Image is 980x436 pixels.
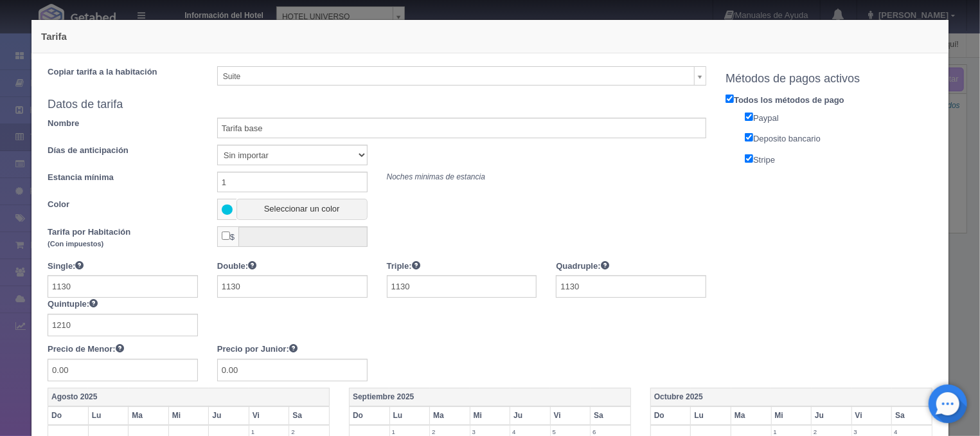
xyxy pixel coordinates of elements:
th: Ju [209,406,249,425]
label: Triple: [387,260,420,273]
small: (Con impuestos) [48,240,103,248]
th: Sa [892,406,932,425]
th: Mi [771,406,812,425]
label: Todos los métodos de pago [716,92,942,107]
label: Estancia mínima [38,172,208,184]
label: Single: [48,260,84,273]
th: Do [350,406,390,425]
th: Septiembre 2025 [350,388,631,406]
th: Do [650,406,691,425]
th: Vi [550,406,591,425]
label: Precio de Menor: [48,343,123,356]
th: Ma [430,406,470,425]
th: Vi [851,406,892,425]
label: Copiar tarifa a la habitación [38,66,208,78]
label: Tarifa por Habitación [38,226,208,250]
span: Suite [223,67,689,86]
th: Do [48,406,89,425]
th: Ma [731,406,772,425]
h4: Métodos de pagos activos [726,73,932,86]
label: Stripe [735,152,942,167]
th: Ju [510,406,551,425]
th: Mi [168,406,209,425]
th: Ma [129,406,169,425]
h4: Datos de tarifa [48,98,706,111]
button: Seleccionar un color [236,199,368,220]
th: Agosto 2025 [48,388,330,406]
th: Lu [389,406,430,425]
label: Deposito bancario [735,131,942,145]
a: Suite [217,66,706,86]
label: Quintuple: [48,298,98,311]
input: Deposito bancario [745,133,753,141]
label: Double: [217,260,256,273]
input: Paypal [745,113,753,121]
i: Noches minimas de estancia [387,172,485,181]
label: Días de anticipación [38,145,208,157]
label: Color [38,199,208,211]
input: Stripe [745,154,753,163]
input: Todos los métodos de pago [726,95,734,103]
th: Lu [88,406,129,425]
th: Vi [249,406,289,425]
label: Nombre [38,118,208,130]
th: Octubre 2025 [650,388,932,406]
th: Sa [591,406,631,425]
label: Paypal [735,110,942,125]
label: Quadruple: [556,260,609,273]
label: Precio por Junior: [217,343,298,356]
th: Ju [812,406,852,425]
th: Mi [470,406,510,425]
h4: Tarifa [41,30,939,43]
span: $ [217,226,238,247]
th: Sa [289,406,330,425]
th: Lu [691,406,731,425]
